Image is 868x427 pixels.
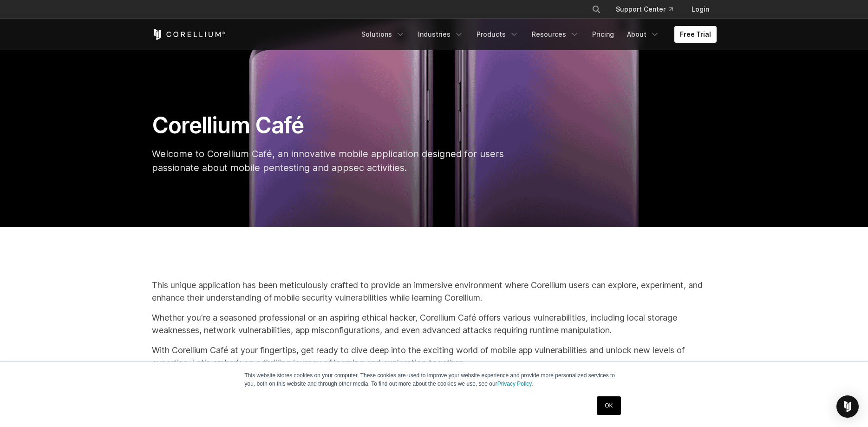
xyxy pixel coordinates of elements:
p: This unique application has been meticulously crafted to provide an immersive environment where C... [152,279,717,304]
a: Products [471,26,524,43]
a: About [621,26,665,43]
a: Resources [526,26,585,43]
a: Pricing [587,26,620,43]
a: Free Trial [674,26,717,43]
p: Welcome to Corellium Café, an innovative mobile application designed for users passionate about m... [152,147,522,175]
h1: Corellium Café [152,112,522,139]
button: Search [588,1,605,18]
a: Corellium Home [152,29,226,40]
div: Open Intercom Messenger [836,395,859,418]
a: Industries [412,26,469,43]
a: Solutions [356,26,411,43]
a: Login [684,1,717,18]
p: With Corellium Café at your fingertips, get ready to dive deep into the exciting world of mobile ... [152,344,717,369]
p: This website stores cookies on your computer. These cookies are used to improve your website expe... [245,371,624,388]
div: Navigation Menu [581,1,717,18]
a: OK [597,396,620,415]
a: Privacy Policy. [497,381,533,387]
div: Navigation Menu [356,26,717,43]
a: Support Center [608,1,680,18]
p: Whether you're a seasoned professional or an aspiring ethical hacker, Corellium Café offers vario... [152,311,717,336]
